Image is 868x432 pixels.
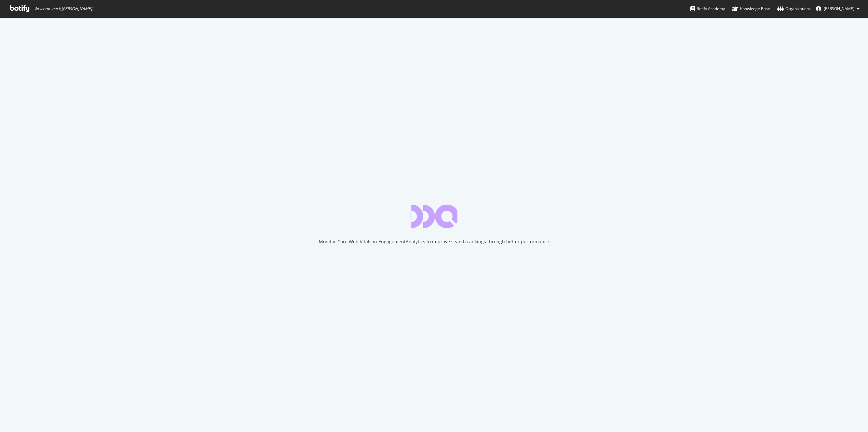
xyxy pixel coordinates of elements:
div: Botify Academy [690,6,725,12]
button: [PERSON_NAME] [811,4,865,14]
div: animation [411,205,457,228]
div: Knowledge Base [732,6,770,12]
span: Welcome back, [PERSON_NAME] ! [34,6,93,11]
div: Monitor Core Web Vitals in EngagementAnalytics to improve search rankings through better performance [319,238,549,245]
span: Zach Chahalis [824,6,854,11]
div: Organizations [777,6,811,12]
